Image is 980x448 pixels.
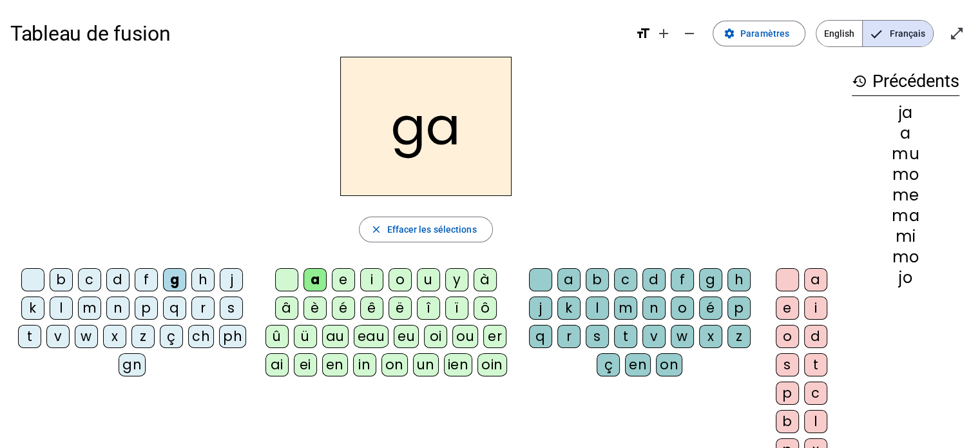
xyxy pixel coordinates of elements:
[671,325,694,348] div: w
[557,268,581,291] div: a
[656,353,682,376] div: on
[332,268,355,291] div: e
[776,325,799,348] div: o
[863,21,933,46] span: Français
[642,268,666,291] div: d
[642,325,666,348] div: v
[265,353,289,376] div: ai
[776,382,799,405] div: p
[671,297,694,320] div: o
[625,353,651,376] div: en
[50,297,73,320] div: l
[816,20,934,47] mat-button-toggle-group: Language selection
[944,21,970,46] button: Entrer en plein écran
[557,297,581,320] div: k
[804,382,827,405] div: c
[303,297,327,320] div: è
[444,353,473,376] div: ien
[529,325,552,348] div: q
[18,325,41,348] div: t
[275,297,298,320] div: â
[852,146,959,162] div: mu
[804,268,827,291] div: a
[852,270,959,286] div: jo
[359,217,492,242] button: Effacer les sélections
[46,325,70,348] div: v
[387,222,476,237] span: Effacer les sélections
[804,325,827,348] div: d
[656,26,671,41] mat-icon: add
[370,224,381,235] mat-icon: close
[776,297,799,320] div: e
[424,325,447,348] div: oi
[21,297,44,320] div: k
[417,268,440,291] div: u
[413,353,439,376] div: un
[474,297,497,320] div: ô
[389,268,412,291] div: o
[50,268,73,291] div: b
[135,297,158,320] div: p
[163,268,186,291] div: g
[586,325,609,348] div: s
[106,297,130,320] div: n
[614,325,637,348] div: t
[724,28,735,39] mat-icon: settings
[103,325,126,348] div: x
[417,297,440,320] div: î
[642,297,666,320] div: n
[106,268,130,291] div: d
[713,21,805,46] button: Paramètres
[852,67,959,96] h3: Précédents
[191,268,215,291] div: h
[557,325,581,348] div: r
[303,268,327,291] div: a
[322,325,349,348] div: au
[381,353,408,376] div: on
[635,26,651,41] mat-icon: format_size
[191,297,215,320] div: r
[10,13,625,54] h1: Tableau de fusion
[852,126,959,141] div: a
[394,325,419,348] div: eu
[445,297,468,320] div: ï
[727,325,751,348] div: z
[727,297,751,320] div: p
[816,21,862,46] span: English
[529,297,552,320] div: j
[294,325,317,348] div: ü
[354,325,389,348] div: eau
[586,268,609,291] div: b
[727,268,751,291] div: h
[804,297,827,320] div: i
[597,353,620,376] div: ç
[163,297,186,320] div: q
[78,268,101,291] div: c
[360,297,383,320] div: ê
[160,325,183,348] div: ç
[651,21,677,46] button: Augmenter la taille de la police
[677,21,702,46] button: Diminuer la taille de la police
[353,353,376,376] div: in
[804,353,827,376] div: t
[322,353,348,376] div: en
[852,73,867,89] mat-icon: history
[135,268,158,291] div: f
[78,297,101,320] div: m
[852,188,959,203] div: me
[332,297,355,320] div: é
[340,57,512,196] h2: ga
[852,208,959,224] div: ma
[852,229,959,244] div: mi
[699,297,722,320] div: é
[671,268,694,291] div: f
[699,325,722,348] div: x
[776,353,799,376] div: s
[682,26,697,41] mat-icon: remove
[220,297,243,320] div: s
[483,325,506,348] div: er
[852,167,959,182] div: mo
[360,268,383,291] div: i
[474,268,497,291] div: à
[949,26,965,41] mat-icon: open_in_full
